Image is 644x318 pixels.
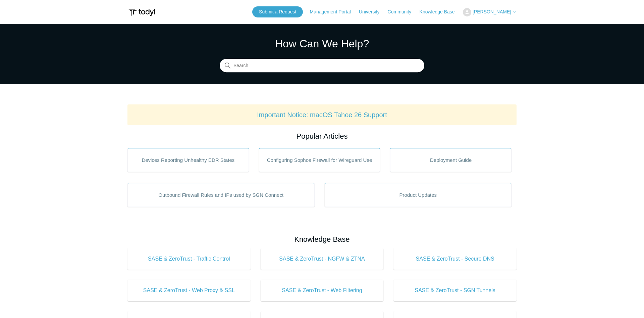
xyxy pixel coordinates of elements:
span: SASE & ZeroTrust - Traffic Control [138,255,240,263]
img: Todyl Support Center Help Center home page [127,6,156,18]
span: SASE & ZeroTrust - SGN Tunnels [404,286,506,294]
a: Outbound Firewall Rules and IPs used by SGN Connect [127,183,315,207]
a: Devices Reporting Unhealthy EDR States [127,148,249,172]
span: [PERSON_NAME] [473,9,511,14]
a: SASE & ZeroTrust - SGN Tunnels [393,280,517,301]
a: SASE & ZeroTrust - Web Proxy & SSL [127,280,251,301]
button: [PERSON_NAME] [463,8,517,16]
span: SASE & ZeroTrust - Web Filtering [271,286,374,294]
span: SASE & ZeroTrust - Secure DNS [404,255,506,263]
h2: Popular Articles [127,131,517,142]
a: Management Portal [310,8,358,15]
a: SASE & ZeroTrust - NGFW & ZTNA [261,248,384,270]
span: SASE & ZeroTrust - Web Proxy & SSL [138,286,240,294]
h2: Knowledge Base [127,234,517,245]
a: Knowledge Base [420,8,462,15]
h1: How Can We Help? [220,36,424,52]
a: Community [388,8,418,15]
a: SASE & ZeroTrust - Web Filtering [261,280,384,301]
input: Search [220,59,424,73]
a: Important Notice: macOS Tahoe 26 Support [257,111,387,119]
a: SASE & ZeroTrust - Traffic Control [127,248,251,270]
a: Submit a Request [252,6,303,17]
a: Product Updates [325,183,512,207]
a: Configuring Sophos Firewall for Wireguard Use [259,148,380,172]
a: Deployment Guide [390,148,512,172]
a: University [359,8,386,15]
span: SASE & ZeroTrust - NGFW & ZTNA [271,255,374,263]
a: SASE & ZeroTrust - Secure DNS [393,248,517,270]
